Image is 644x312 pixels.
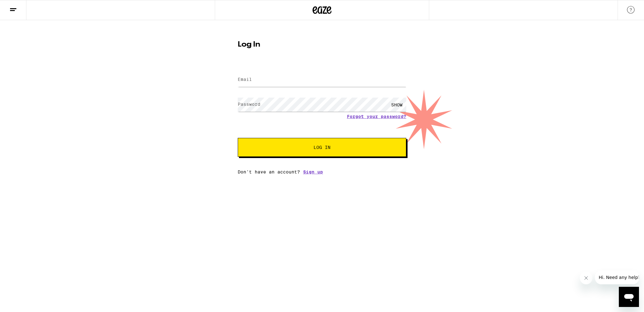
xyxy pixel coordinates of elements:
[314,145,330,150] span: Log In
[238,102,260,107] label: Password
[238,169,406,174] div: Don't have an account?
[619,287,639,307] iframe: Button to launch messaging window
[580,272,592,284] iframe: Close message
[238,41,406,48] h1: Log In
[4,4,45,9] span: Hi. Need any help?
[347,114,406,119] a: Forgot your password?
[303,169,323,174] a: Sign up
[595,270,639,284] iframe: Message from company
[238,73,406,87] input: Email
[238,77,252,82] label: Email
[387,98,406,112] div: SHOW
[238,138,406,157] button: Log In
